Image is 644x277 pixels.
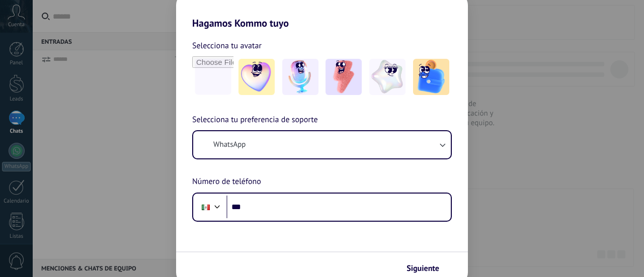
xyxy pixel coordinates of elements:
[238,59,275,95] img: -1.jpeg
[213,140,246,150] span: WhatsApp
[326,59,362,95] img: -3.jpeg
[407,265,439,272] span: Siguiente
[413,59,449,95] img: -5.jpeg
[402,260,453,277] button: Siguiente
[193,131,451,158] button: WhatsApp
[192,175,261,189] span: Número de teléfono
[196,197,215,218] div: Mexico: + 52
[192,114,318,127] span: Selecciona tu preferencia de soporte
[192,39,262,52] span: Selecciona tu avatar
[369,59,406,95] img: -4.jpeg
[282,59,318,95] img: -2.jpeg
